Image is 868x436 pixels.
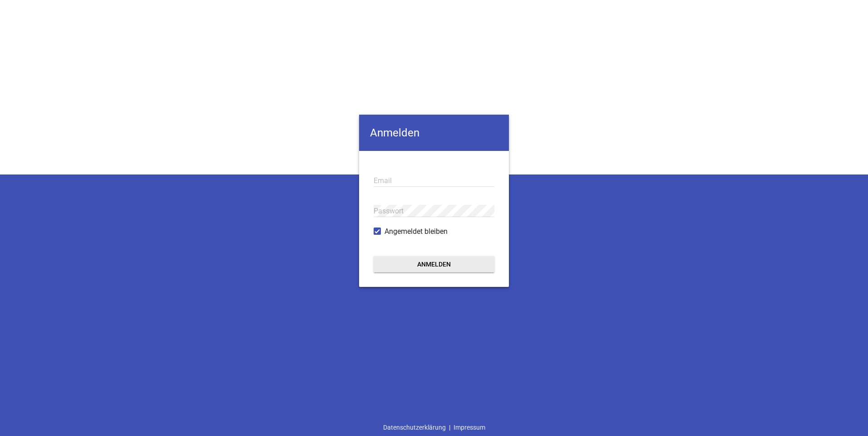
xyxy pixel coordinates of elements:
[359,115,509,151] h4: Anmelden
[385,226,448,237] span: Angemeldet bleiben
[380,419,488,436] div: |
[450,419,488,436] a: Impressum
[380,419,449,436] a: Datenschutzerklärung
[374,256,494,272] button: Anmelden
